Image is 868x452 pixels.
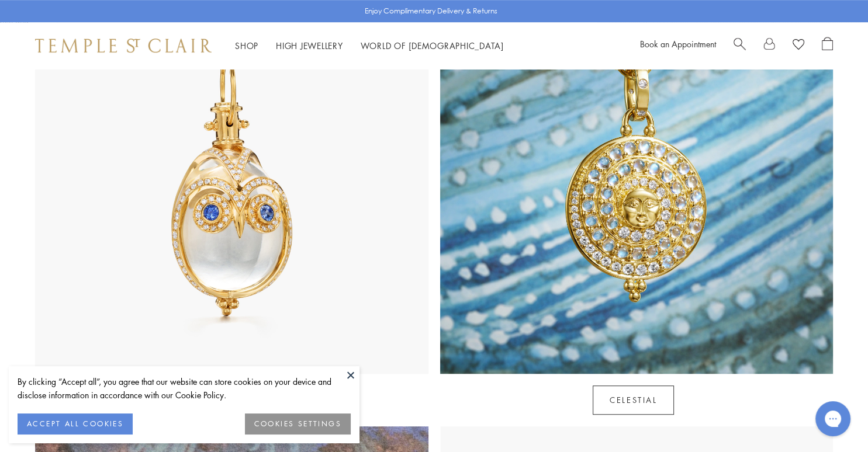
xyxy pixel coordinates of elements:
[235,40,258,51] a: ShopShop
[593,385,674,415] a: Celestial
[18,413,133,434] button: ACCEPT ALL COOKIES
[18,375,351,402] div: By clicking “Accept all”, you agree that our website can store cookies on your device and disclos...
[35,39,212,53] img: Temple St. Clair
[793,37,804,54] a: View Wishlist
[822,37,833,54] a: Open Shopping Bag
[640,38,716,50] a: Book an Appointment
[810,397,856,440] iframe: Gorgias live chat messenger
[734,37,746,54] a: Search
[365,5,497,17] p: Enjoy Complimentary Delivery & Returns
[235,39,504,53] nav: Main navigation
[276,40,343,51] a: High JewelleryHigh Jewellery
[245,413,351,434] button: COOKIES SETTINGS
[361,40,504,51] a: World of [DEMOGRAPHIC_DATA]World of [DEMOGRAPHIC_DATA]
